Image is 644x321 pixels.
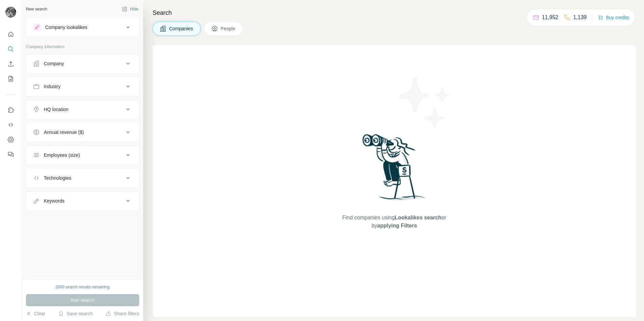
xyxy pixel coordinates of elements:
div: New search [26,6,47,12]
button: Company [26,56,139,72]
div: HQ location [44,106,68,113]
button: Dashboard [5,134,16,146]
button: Company lookalikes [26,19,139,35]
button: Keywords [26,193,139,209]
button: Hide [117,4,143,14]
span: People [221,25,236,32]
button: Clear [26,310,45,317]
p: 1,139 [573,13,587,22]
div: Annual revenue ($) [44,129,84,136]
img: Surfe Illustration - Woman searching with binoculars [359,132,429,207]
button: Quick start [5,28,16,40]
p: 11,952 [542,13,558,22]
button: Annual revenue ($) [26,124,139,140]
button: Technologies [26,170,139,186]
button: Save search [58,310,93,317]
button: Share filters [106,310,139,317]
button: Industry [26,78,139,95]
div: Technologies [44,175,71,181]
div: Industry [44,83,61,90]
div: Employees (size) [44,152,80,158]
button: Employees (size) [26,147,139,163]
div: Company [44,60,64,67]
span: Companies [169,25,194,32]
img: Surfe Illustration - Stars [394,72,455,133]
span: applying Filters [377,223,417,228]
img: Avatar [5,7,16,17]
span: Find companies using or by [340,214,448,230]
span: Lookalikes search [395,215,442,220]
button: Use Surfe on LinkedIn [5,104,16,116]
button: Feedback [5,148,16,160]
button: Enrich CSV [5,58,16,70]
p: Company information [26,44,139,50]
div: 2000 search results remaining [56,284,110,290]
button: Use Surfe API [5,119,16,131]
button: Search [5,43,16,55]
h4: Search [153,8,636,17]
button: HQ location [26,101,139,117]
div: Keywords [44,198,64,204]
button: Buy credits [598,13,629,22]
div: Company lookalikes [45,24,87,31]
button: My lists [5,73,16,85]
